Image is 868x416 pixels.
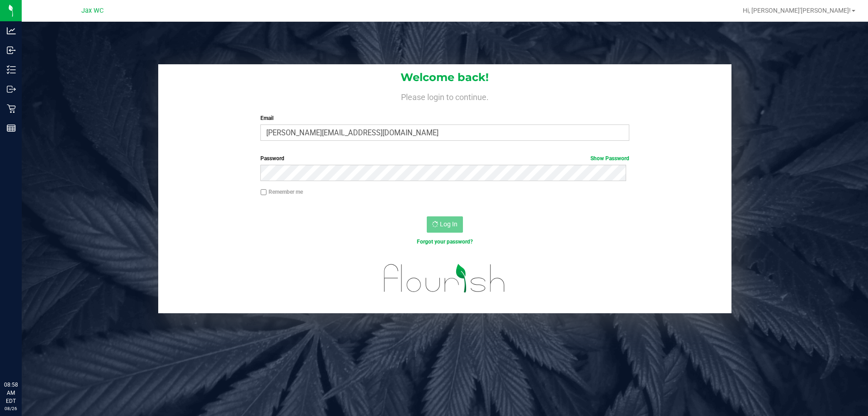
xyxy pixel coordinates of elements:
[260,114,629,122] label: Email
[7,46,16,55] inline-svg: Inbound
[373,255,516,301] img: flourish_logo.svg
[4,405,18,412] p: 08/26
[417,239,473,245] a: Forgot your password?
[590,155,629,162] a: Show Password
[158,72,731,83] h1: Welcome back!
[440,220,458,228] span: Log In
[7,65,16,74] inline-svg: Inventory
[260,189,267,196] input: Remember me
[260,188,303,196] label: Remember me
[158,91,731,101] h4: Please login to continue.
[260,155,284,162] span: Password
[4,381,18,405] p: 08:58 AM EDT
[7,124,16,133] inline-svg: Reports
[7,85,16,94] inline-svg: Outbound
[7,104,16,113] inline-svg: Retail
[81,7,104,14] span: Jax WC
[427,216,463,233] button: Log In
[7,26,16,35] inline-svg: Analytics
[743,7,851,14] span: Hi, [PERSON_NAME]'[PERSON_NAME]!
